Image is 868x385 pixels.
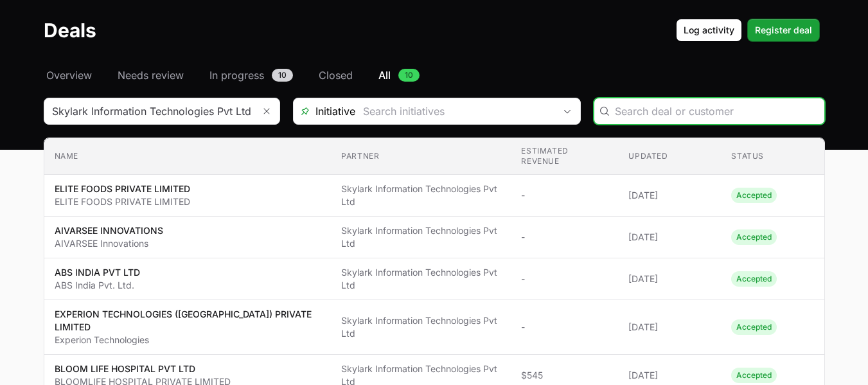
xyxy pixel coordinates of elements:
span: All [378,67,391,83]
span: 10 [398,69,420,82]
span: Needs review [118,67,184,83]
p: Experion Technologies [55,334,321,346]
input: Search partner [44,98,254,124]
span: Skylark Information Technologies Pvt Ltd [341,266,500,292]
nav: Deals navigation [44,67,825,83]
span: - [521,273,608,285]
th: Updated [618,138,721,175]
a: Closed [316,67,355,83]
th: Estimated revenue [511,138,618,175]
span: [DATE] [628,189,711,202]
div: Primary actions [676,19,820,42]
span: - [521,321,608,334]
button: Register deal [747,19,820,42]
span: Skylark Information Technologies Pvt Ltd [341,183,500,208]
span: Skylark Information Technologies Pvt Ltd [341,224,500,250]
th: Partner [331,138,511,175]
span: Log activity [684,22,734,38]
span: - [521,231,608,244]
button: Remove [254,98,279,124]
th: Status [721,138,824,175]
input: Search initiatives [355,98,554,124]
span: 10 [272,69,293,82]
a: All10 [376,67,422,83]
span: [DATE] [628,273,711,285]
p: ELITE FOODS PRIVATE LIMITED [55,195,190,208]
div: Open [554,98,580,124]
span: Initiative [294,103,355,119]
button: Log activity [676,19,742,42]
a: Needs review [115,67,186,83]
p: ABS INDIA PVT LTD [55,266,140,279]
span: [DATE] [628,231,711,244]
input: Search deal or customer [615,103,817,119]
p: BLOOM LIFE HOSPITAL PVT LTD [55,363,231,375]
a: In progress10 [207,67,296,83]
p: AIVARSEE INNOVATIONS [55,224,163,237]
span: $545 [521,369,608,382]
span: Register deal [755,22,812,38]
p: AIVARSEE Innovations [55,237,163,250]
span: [DATE] [628,369,711,382]
a: Overview [44,67,94,83]
p: ABS India Pvt. Ltd. [55,279,140,292]
span: In progress [209,67,264,83]
span: - [521,189,608,202]
span: Overview [46,67,92,83]
p: ELITE FOODS PRIVATE LIMITED [55,183,190,195]
th: Name [44,138,332,175]
h1: Deals [44,19,96,42]
span: [DATE] [628,321,711,334]
p: EXPERION TECHNOLOGIES ([GEOGRAPHIC_DATA]) PRIVATE LIMITED [55,308,321,334]
span: Closed [319,67,353,83]
span: Skylark Information Technologies Pvt Ltd [341,314,500,340]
